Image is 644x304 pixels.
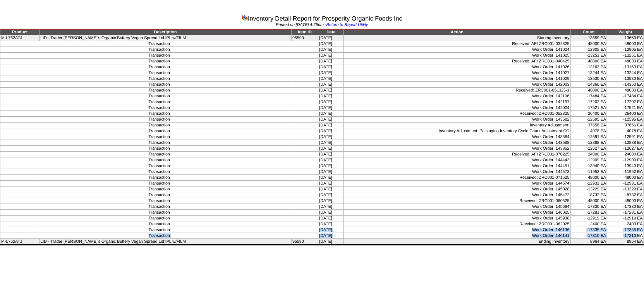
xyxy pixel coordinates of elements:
td: Count [570,29,607,35]
td: Inventory Adjustment: [344,123,570,128]
td: [DATE] [318,152,344,157]
td: Work Order: 141027 [344,70,570,76]
td: Weight [607,29,644,35]
td: 13659 EA [570,35,607,41]
td: [DATE] [318,175,344,181]
td: Ending Inventory [344,239,570,245]
td: Transaction [0,105,318,111]
td: -8732 EA [570,192,607,198]
td: Transaction [0,187,318,192]
td: Received: ZRC001-052825 [344,111,570,117]
td: [DATE] [318,99,344,105]
td: [DATE] [318,88,344,93]
td: -13251 EA [607,53,644,59]
td: -12905 EA [570,47,607,53]
td: [DATE] [318,105,344,111]
td: Transaction [0,192,318,198]
td: Received: ZRC001-051325-1 [344,88,570,93]
td: [DATE] [318,204,344,210]
td: -13530 EA [607,76,644,82]
td: [DATE] [318,146,344,152]
td: [DATE] [318,239,344,245]
td: -17281 EA [607,210,644,216]
td: 48000 EA [607,198,644,204]
td: -13229 EA [607,187,644,192]
td: 48000 EA [570,88,607,93]
td: [DATE] [318,117,344,123]
td: Transaction [0,99,318,105]
td: [DATE] [318,35,344,41]
td: Work Order: 146136 [344,227,570,233]
td: Transaction [0,64,318,70]
td: Date [318,29,344,35]
td: [DATE] [318,70,344,76]
td: -17484 EA [570,93,607,99]
td: Transaction [0,157,318,163]
td: -12909 EA [570,157,607,163]
td: Transaction [0,88,318,93]
td: Transaction [0,210,318,216]
td: [DATE] [318,198,344,204]
td: Transaction [0,82,318,88]
td: -17281 EA [570,210,607,216]
td: Work Order: 144574 [344,181,570,187]
td: [DATE] [318,111,344,117]
td: 2400 EA [570,221,607,227]
td: Work Order: 142004 [344,105,570,111]
td: 24000 EA [607,152,644,157]
td: 48000 EA [570,41,607,47]
td: 37656 EA [570,123,607,128]
td: -12591 EA [570,134,607,140]
td: -17335 EA [607,227,644,233]
td: Transaction [0,227,318,233]
td: Transaction [0,70,318,76]
td: -14360 EA [570,82,607,88]
td: -12909 EA [607,157,644,163]
td: -13244 EA [570,70,607,76]
td: Work Order: 142196 [344,93,570,99]
td: Transaction [0,175,318,181]
td: 48000 EA [607,59,644,64]
td: [DATE] [318,76,344,82]
td: Transaction [0,216,318,221]
td: Transaction [0,123,318,128]
td: -17310 EA [570,233,607,239]
td: 48000 EA [607,175,644,181]
td: [DATE] [318,93,344,99]
td: -13940 EA [607,163,644,169]
td: Transaction [0,93,318,99]
td: Work Order: 141026 [344,64,570,70]
td: Work Order: 143584 [344,134,570,140]
td: [DATE] [318,64,344,70]
a: Return to Report Utility [326,22,368,27]
td: -13229 EA [570,187,607,192]
td: -13163 EA [570,64,607,70]
td: 4078 EA [570,128,607,134]
td: Work Order: 144573 [344,169,570,175]
td: [DATE] [318,134,344,140]
td: M-L762ATJ [0,239,39,245]
td: Action [344,29,570,35]
td: -13940 EA [570,163,607,169]
td: Received: AFI ZRC001-040425 [344,59,570,64]
td: Item ID [292,29,318,35]
td: Received: ZRC001-082025 [344,221,570,227]
td: -17484 EA [607,93,644,99]
td: Work Order: 146141 [344,233,570,239]
td: [DATE] [318,82,344,88]
td: Transaction [0,146,318,152]
td: -17335 EA [570,227,607,233]
td: -12931 EA [607,181,644,187]
td: [DATE] [318,157,344,163]
td: [DATE] [318,140,344,146]
td: LID - Trader [PERSON_NAME]'s Organic Buttery Vegan Spread Lid IPL w/FILM [39,35,292,41]
td: Transaction [0,152,318,157]
td: -12905 EA [607,47,644,53]
td: 37656 EA [607,123,644,128]
td: -13530 EA [570,76,607,82]
td: 24000 EA [570,152,607,157]
td: Work Order: 141029 [344,76,570,82]
td: [DATE] [318,123,344,128]
td: 95590 [292,35,318,41]
td: [DATE] [318,187,344,192]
